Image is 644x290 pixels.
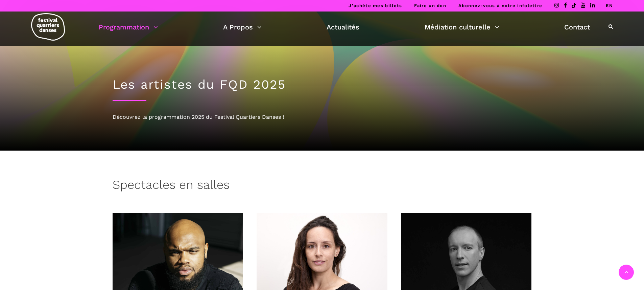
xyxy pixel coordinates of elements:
h3: Spectacles en salles [113,178,230,195]
a: Abonnez-vous à notre infolettre [458,3,542,8]
a: Faire un don [414,3,446,8]
a: EN [606,3,613,8]
a: Contact [564,21,590,33]
a: J’achète mes billets [349,3,402,8]
a: A Propos [223,21,262,33]
a: Programmation [99,21,158,33]
div: Découvrez la programmation 2025 du Festival Quartiers Danses ! [113,113,532,121]
img: logo-fqd-med [31,13,65,41]
a: Médiation culturelle [425,21,499,33]
a: Actualités [327,21,359,33]
h1: Les artistes du FQD 2025 [113,77,532,92]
